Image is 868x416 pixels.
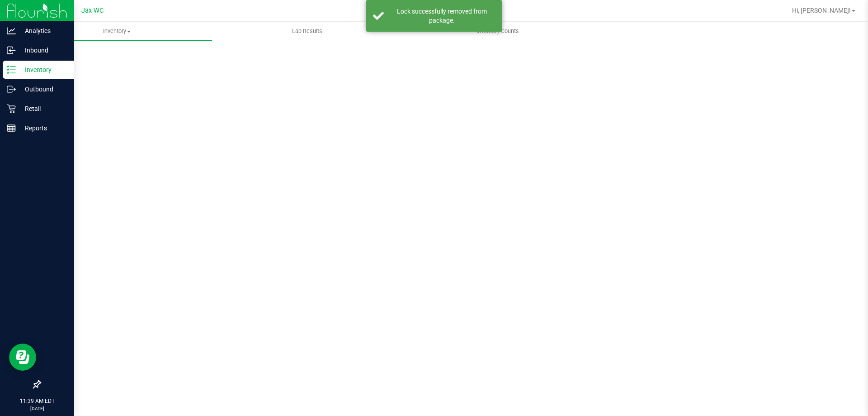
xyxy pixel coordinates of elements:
[4,405,70,412] p: [DATE]
[9,344,36,371] iframe: Resource center
[212,22,402,41] a: Lab Results
[7,85,16,94] inline-svg: Outbound
[16,103,70,114] p: Retail
[7,26,16,35] inline-svg: Analytics
[16,25,70,36] p: Analytics
[16,64,70,75] p: Inventory
[22,27,212,35] span: Inventory
[16,45,70,56] p: Inbound
[22,22,212,41] a: Inventory
[280,27,335,35] span: Lab Results
[7,46,16,55] inline-svg: Inbound
[7,65,16,74] inline-svg: Inventory
[16,123,70,134] p: Reports
[7,104,16,113] inline-svg: Retail
[81,7,104,14] span: Jax WC
[4,397,70,405] p: 11:39 AM EDT
[7,124,16,133] inline-svg: Reports
[792,7,851,14] span: Hi, [PERSON_NAME]!
[16,84,70,95] p: Outbound
[389,7,495,25] div: Lock successfully removed from package.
